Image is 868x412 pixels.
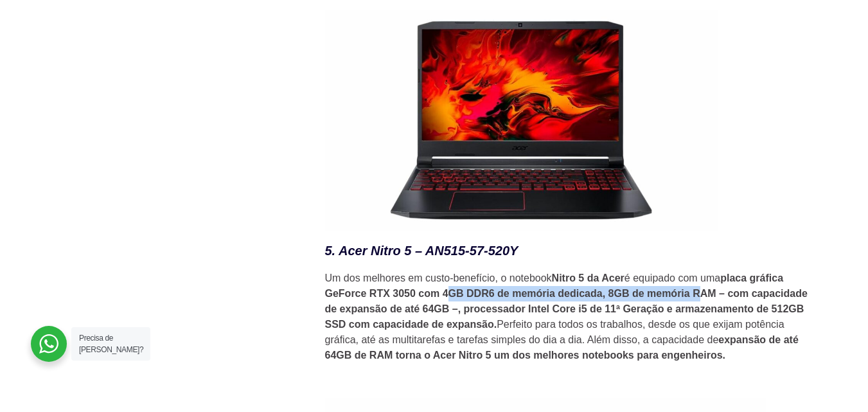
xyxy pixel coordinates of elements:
[79,334,143,354] span: Precisa de [PERSON_NAME]?
[325,244,518,258] em: 5. Acer Nitro 5 – AN515-57-520Y
[325,10,718,231] img: Melhores Notebooks para Engenheiros
[325,273,808,330] strong: placa gráfica GeForce RTX 3050 com 4GB DDR6 de memória dedicada, 8GB de memória RAM – com capacid...
[804,350,868,412] div: Widget de chat
[325,334,799,361] strong: expansão de até 64GB de RAM torna o Acer Nitro 5 um dos melhores notebooks para engenheiros.
[552,273,624,283] strong: Nitro 5 da Acer
[804,350,868,412] iframe: Chat Widget
[325,271,813,363] p: Um dos melhores em custo-benefício, o notebook é equipado com uma Perfeito para todos os trabalho...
